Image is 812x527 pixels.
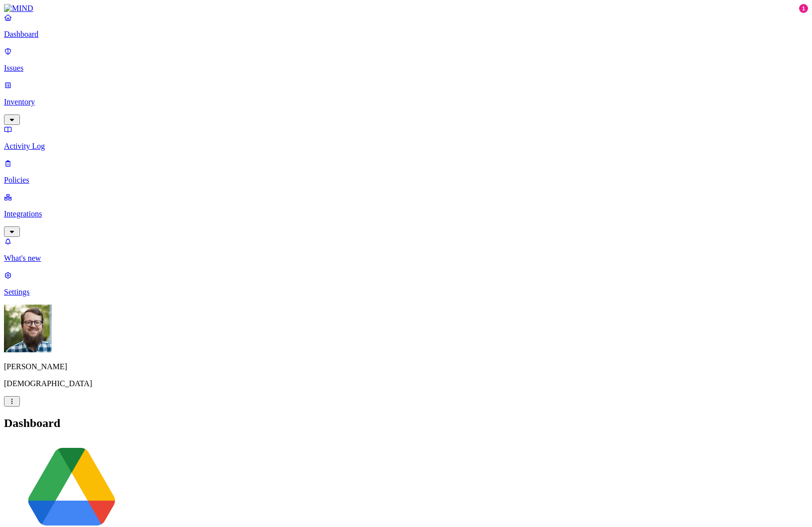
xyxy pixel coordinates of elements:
[4,210,808,218] p: Integrations
[4,362,808,371] p: [PERSON_NAME]
[4,288,808,297] p: Settings
[4,142,808,151] p: Activity Log
[4,237,808,263] a: What's new
[4,417,808,430] h2: Dashboard
[4,305,52,352] img: Rick Heil
[4,379,808,388] p: [DEMOGRAPHIC_DATA]
[4,4,33,13] img: MIND
[4,193,808,235] a: Integrations
[4,47,808,73] a: Issues
[799,4,808,13] div: 1
[4,125,808,151] a: Activity Log
[4,64,808,73] p: Issues
[4,159,808,185] a: Policies
[4,254,808,263] p: What's new
[4,81,808,123] a: Inventory
[4,13,808,39] a: Dashboard
[4,271,808,297] a: Settings
[4,98,808,106] p: Inventory
[4,30,808,39] p: Dashboard
[4,4,808,13] a: MIND
[4,176,808,185] p: Policies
